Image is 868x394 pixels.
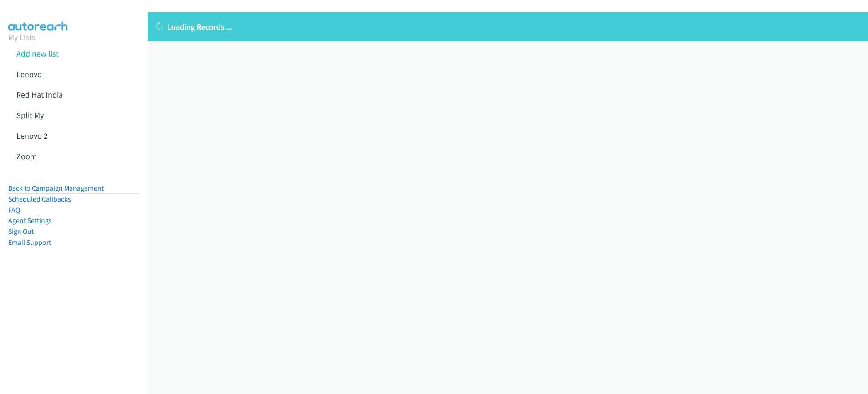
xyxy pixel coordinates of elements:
[16,110,44,120] a: Split My
[16,48,59,59] a: Add new list
[8,227,34,236] a: Sign Out
[16,130,48,141] a: Lenovo 2
[8,238,51,247] a: Email Support
[156,21,860,33] p: Loading Records ...
[8,195,71,203] a: Scheduled Callbacks
[8,206,20,214] a: FAQ
[16,151,37,161] a: Zoom
[8,184,104,192] a: Back to Campaign Management
[8,216,52,225] a: Agent Settings
[16,89,63,100] a: Red Hat India
[16,69,42,79] a: Lenovo
[8,32,36,42] a: My Lists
